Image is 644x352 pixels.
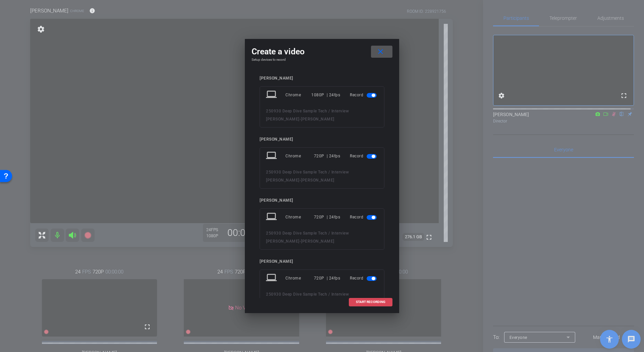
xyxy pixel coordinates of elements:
div: Chrome [285,89,311,101]
span: START RECORDING [356,300,385,304]
div: Record [350,150,378,162]
div: 720P | 24fps [314,150,340,162]
div: 720P | 24fps [314,272,340,284]
span: - [300,117,301,121]
div: Create a video [252,46,392,58]
mat-icon: laptop [266,211,278,223]
mat-icon: close [376,48,385,56]
button: START RECORDING [349,298,392,306]
span: 250930 Deep Dive Sample Tech / Interview [PERSON_NAME] [266,231,349,244]
div: Chrome [285,211,314,223]
mat-icon: laptop [266,89,278,101]
mat-icon: laptop [266,272,278,284]
span: [PERSON_NAME] [301,178,334,183]
span: - [300,239,301,244]
div: [PERSON_NAME] [260,198,384,203]
div: Record [350,89,378,101]
span: 250930 Deep Dive Sample Tech / Interview [PERSON_NAME] [266,292,349,305]
div: Chrome [285,150,314,162]
mat-icon: laptop [266,150,278,162]
span: [PERSON_NAME] [301,239,334,244]
span: [PERSON_NAME] [301,117,334,121]
div: 720P | 24fps [314,211,340,223]
div: Record [350,211,378,223]
div: Chrome [285,272,314,284]
span: - [300,178,301,183]
div: [PERSON_NAME] [260,259,384,264]
div: Record [350,272,378,284]
span: 250930 Deep Dive Sample Tech / Interview [PERSON_NAME] [266,109,349,121]
h4: Setup devices to record [252,58,392,62]
div: [PERSON_NAME] [260,137,384,142]
div: [PERSON_NAME] [260,76,384,81]
div: 1080P | 24fps [311,89,340,101]
span: 250930 Deep Dive Sample Tech / Interview [PERSON_NAME] [266,170,349,183]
